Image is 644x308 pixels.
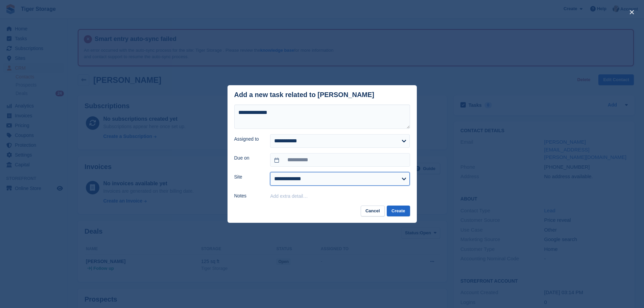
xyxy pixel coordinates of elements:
[270,193,308,199] button: Add extra detail…
[234,192,262,199] label: Notes
[626,7,637,18] button: close
[234,155,262,162] label: Due on
[234,136,262,143] label: Assigned to
[361,206,385,217] button: Cancel
[387,206,410,217] button: Create
[234,173,262,181] label: Site
[234,91,375,99] div: Add a new task related to [PERSON_NAME]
